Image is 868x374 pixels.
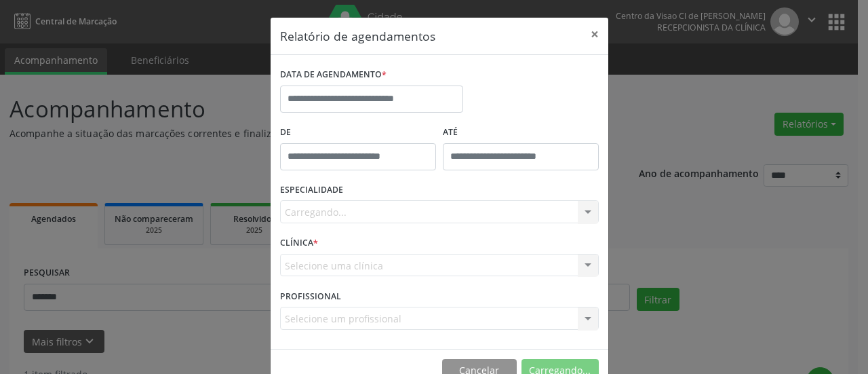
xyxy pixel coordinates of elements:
[280,180,343,201] label: ESPECIALIDADE
[280,64,387,86] label: DATA DE AGENDAMENTO
[280,27,435,45] h5: Relatório de agendamentos
[280,233,318,254] label: CLÍNICA
[280,286,341,307] label: PROFISSIONAL
[581,18,608,51] button: Close
[280,122,436,143] label: De
[443,122,599,143] label: ATÉ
